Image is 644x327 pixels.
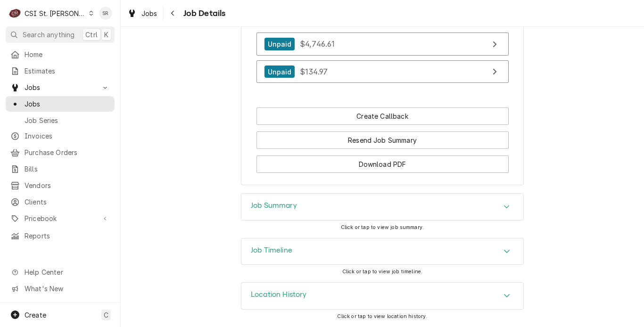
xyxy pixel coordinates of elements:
[8,7,22,20] div: CSI St. Louis's Avatar
[25,267,109,277] span: Help Center
[6,80,115,95] a: Go to Jobs
[264,65,295,78] div: Unpaid
[256,33,509,56] a: View Purchase Order
[300,67,328,76] span: $134.97
[241,283,523,309] button: Accordion Details Expand Trigger
[6,264,115,280] a: Go to Help Center
[6,228,115,244] a: Reports
[241,238,523,265] div: Accordion Header
[256,107,509,125] div: Button Group Row
[25,115,110,125] span: Job Series
[99,7,112,20] div: Stephani Roth's Avatar
[85,30,98,40] span: Ctrl
[241,194,523,220] button: Accordion Details Expand Trigger
[6,211,115,226] a: Go to Pricebook
[342,269,422,275] span: Click or tap to view job timeline.
[8,7,22,20] div: C
[251,201,297,210] h3: Job Summary
[25,213,96,223] span: Pricebook
[104,310,108,320] span: C
[25,164,110,174] span: Bills
[165,6,181,21] button: Navigate back
[25,131,110,141] span: Invoices
[337,313,427,319] span: Click or tap to view location history.
[256,149,509,173] div: Button Group Row
[341,224,424,230] span: Click or tap to view job summary.
[104,30,108,40] span: K
[241,194,523,220] div: Accordion Header
[25,99,110,109] span: Jobs
[256,20,509,88] div: Purchase Orders
[25,82,96,92] span: Jobs
[6,194,115,210] a: Clients
[6,161,115,177] a: Bills
[181,7,226,20] span: Job Details
[300,39,335,49] span: $4,746.61
[264,38,295,50] div: Unpaid
[25,180,110,190] span: Vendors
[25,8,86,18] div: CSI St. [PERSON_NAME]
[256,107,509,125] button: Create Callback
[241,238,523,265] button: Accordion Details Expand Trigger
[124,6,161,21] a: Jobs
[141,8,157,18] span: Jobs
[256,107,509,173] div: Button Group
[251,290,307,299] h3: Location History
[25,311,46,319] span: Create
[256,60,509,83] a: View Purchase Order
[6,145,115,160] a: Purchase Orders
[6,128,115,144] a: Invoices
[25,66,110,76] span: Estimates
[99,7,112,20] div: SR
[25,49,110,59] span: Home
[256,131,509,149] button: Resend Job Summary
[25,231,110,241] span: Reports
[25,197,110,207] span: Clients
[241,238,524,265] div: Job Timeline
[23,30,74,40] span: Search anything
[25,284,109,294] span: What's New
[6,96,115,112] a: Jobs
[256,155,509,173] button: Download PDF
[6,281,115,296] a: Go to What's New
[6,178,115,193] a: Vendors
[25,147,110,157] span: Purchase Orders
[6,26,115,43] button: Search anythingCtrlK
[241,193,524,221] div: Job Summary
[6,63,115,79] a: Estimates
[241,283,523,309] div: Accordion Header
[251,246,292,255] h3: Job Timeline
[241,282,524,310] div: Location History
[6,47,115,62] a: Home
[6,113,115,128] a: Job Series
[256,125,509,149] div: Button Group Row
